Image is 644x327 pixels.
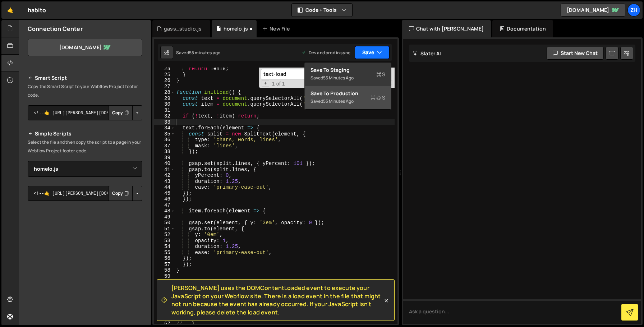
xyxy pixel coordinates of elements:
div: 55 [154,250,175,256]
input: Search for [261,69,351,79]
div: 56 [154,255,175,262]
div: 35 [154,131,175,137]
div: 54 [154,244,175,250]
div: 47 [154,202,175,208]
div: 34 [154,125,175,131]
div: 37 [154,143,175,149]
div: 27 [154,84,175,90]
p: Select the file and then copy the script to a page in your Webflow Project footer code. [28,138,142,155]
span: [PERSON_NAME] uses the DOMContentLoaded event to execute your JavaScript on your Webflow site. Th... [171,284,383,316]
div: 52 [154,232,175,238]
div: New File [262,25,293,32]
button: Copy [108,105,133,120]
div: 58 [154,267,175,273]
div: 46 [154,196,175,202]
div: 44 [154,184,175,190]
p: Copy the Smart Script to your Webflow Project footer code. [28,82,142,100]
button: Code + Tools [292,4,352,17]
div: 53 [154,238,175,244]
div: 50 [154,220,175,226]
div: 33 [154,119,175,125]
div: 32 [154,113,175,119]
textarea: <!--🤙 [URL][PERSON_NAME][DOMAIN_NAME]> <script>document.addEventListener("DOMContentLoaded", func... [28,105,142,120]
div: Dev and prod in sync [302,50,350,56]
div: 55 minutes ago [189,50,220,56]
div: 63 [154,297,175,303]
div: homelo.js [224,25,248,32]
div: 55 minutes ago [323,75,354,81]
a: 🤙 [1,1,19,19]
div: 49 [154,214,175,220]
a: [DOMAIN_NAME] [561,4,625,17]
button: Copy [108,186,133,201]
button: Save to StagingS Saved55 minutes ago [305,63,391,86]
div: 67 [154,321,175,327]
div: 38 [154,149,175,155]
div: Save to Production [310,90,385,97]
button: Save [355,46,390,59]
div: Button group with nested dropdown [108,186,142,201]
div: Save to Staging [310,66,385,74]
h2: Simple Scripts [28,129,142,138]
h2: Slater AI [413,50,441,57]
div: 66 [154,315,175,321]
div: 43 [154,179,175,185]
div: 28 [154,89,175,96]
div: 25 [154,72,175,78]
div: 48 [154,208,175,214]
button: Save to ProductionS Saved55 minutes ago [305,86,391,110]
h2: Connection Center [28,25,83,33]
span: S [371,94,385,101]
div: 42 [154,172,175,179]
div: Chat with [PERSON_NAME] [402,20,491,37]
div: 40 [154,161,175,167]
div: 51 [154,226,175,232]
div: 61 [154,285,175,291]
div: 24 [154,66,175,72]
div: 45 [154,190,175,197]
div: Saved [176,50,220,56]
h2: Smart Script [28,74,142,82]
span: 1 of 1 [269,81,288,87]
div: 31 [154,107,175,114]
div: 62 [154,291,175,297]
div: 29 [154,96,175,102]
span: Toggle Replace mode [262,80,269,87]
div: 65 [154,309,175,315]
div: habito [28,6,46,14]
div: 30 [154,101,175,107]
div: 26 [154,78,175,84]
div: gass_studio.js [164,25,202,32]
span: S [376,71,385,78]
a: [DOMAIN_NAME] [28,39,142,56]
div: Button group with nested dropdown [108,105,142,120]
div: 64 [154,303,175,309]
div: Saved [310,74,385,82]
button: Start new chat [547,47,604,60]
div: 60 [154,279,175,285]
iframe: YouTube video player [28,213,143,277]
div: 59 [154,273,175,280]
textarea: <!--🤙 [URL][PERSON_NAME][DOMAIN_NAME]> <script>document.addEventListener("DOMContentLoaded", func... [28,186,142,201]
div: Documentation [492,20,553,37]
div: 41 [154,167,175,173]
a: zh [627,4,640,17]
div: Saved [310,97,385,106]
div: 36 [154,137,175,143]
div: 55 minutes ago [323,98,354,104]
div: 57 [154,262,175,268]
div: 39 [154,155,175,161]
